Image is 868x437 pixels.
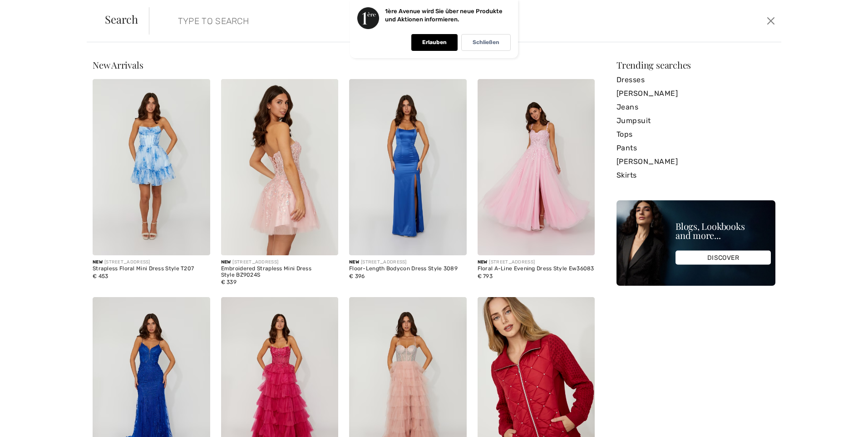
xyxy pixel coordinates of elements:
[93,266,210,272] div: Strapless Floral Mini Dress Style T207
[616,87,775,100] a: [PERSON_NAME]
[105,14,138,25] span: Search
[616,141,775,155] a: Pants
[349,273,365,279] span: € 396
[349,79,467,255] img: Floor-Length Bodycon Dress Style 3089. Royal
[478,259,488,265] span: New
[171,7,616,35] input: TYPE TO SEARCH
[20,6,39,15] span: Hilfe
[616,200,775,286] img: Blogs, Lookbooks and more...
[385,8,503,23] p: 1ère Avenue wird Sie über neue Produkte und Aktionen informieren.
[764,14,777,28] button: Close
[616,155,775,169] a: [PERSON_NAME]
[349,259,359,265] span: New
[93,273,108,279] span: € 453
[676,222,771,240] div: Blogs, Lookbooks and more...
[221,266,339,278] div: Embroidered Strapless Mini Dress Style BZ9024S
[478,259,595,266] div: [STREET_ADDRESS]
[221,79,339,255] img: Embroidered Strapless Mini Dress Style BZ9024S. Blush
[616,114,775,128] a: Jumpsuit
[478,273,493,279] span: € 793
[349,259,467,266] div: [STREET_ADDRESS]
[478,79,595,255] img: Floral A-Line Evening Dress Style Ew36083. Pink
[616,100,775,114] a: Jeans
[422,39,447,46] p: Erlauben
[93,259,210,266] div: [STREET_ADDRESS]
[221,259,231,265] span: New
[478,266,595,272] div: Floral A-Line Evening Dress Style Ew36083
[616,128,775,141] a: Tops
[676,251,771,265] div: DISCOVER
[221,279,237,285] span: € 339
[93,59,143,71] span: New Arrivals
[616,60,775,70] div: Trending searches
[221,259,339,266] div: [STREET_ADDRESS]
[93,79,210,255] img: Strapless Floral Mini Dress Style T207. Blue
[349,266,467,272] div: Floor-Length Bodycon Dress Style 3089
[616,73,775,87] a: Dresses
[473,39,499,46] p: Schließen
[93,259,103,265] span: New
[616,169,775,182] a: Skirts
